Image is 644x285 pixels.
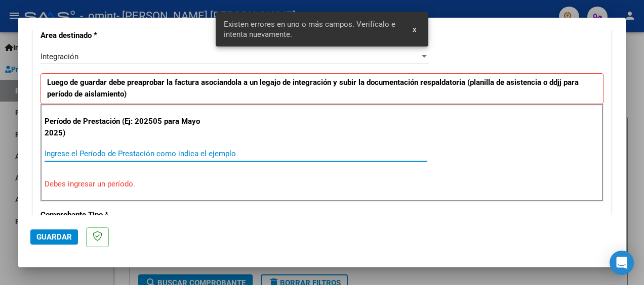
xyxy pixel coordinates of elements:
[41,30,210,41] p: Area destinado *
[610,251,634,275] div: Open Intercom Messenger
[41,52,78,61] span: Integración
[405,20,424,38] button: x
[41,209,210,221] p: Comprobante Tipo *
[224,19,400,39] span: Existen errores en uno o más campos. Verifícalo e intenta nuevamente.
[36,232,72,242] span: Guardar
[45,116,211,138] p: Período de Prestación (Ej: 202505 para Mayo 2025)
[45,178,599,190] p: Debes ingresar un período.
[47,78,579,99] strong: Luego de guardar debe preaprobar la factura asociandola a un legajo de integración y subir la doc...
[413,25,416,34] span: x
[30,229,78,245] button: Guardar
